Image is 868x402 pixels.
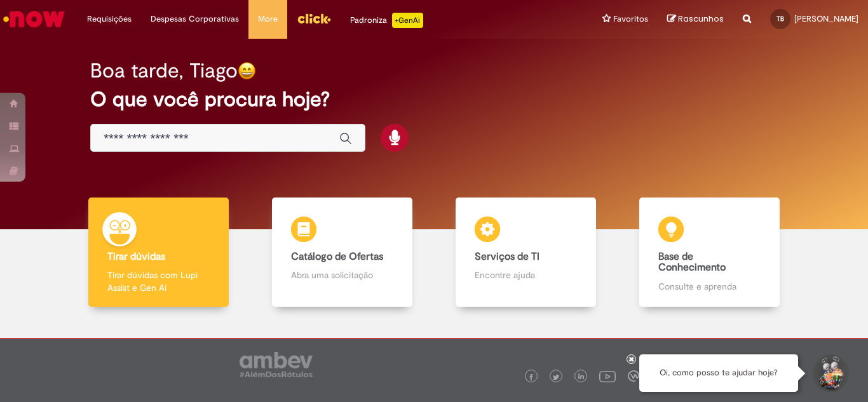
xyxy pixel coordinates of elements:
img: logo_footer_twitter.png [553,374,559,380]
p: Tirar dúvidas com Lupi Assist e Gen Ai [107,269,210,294]
img: happy-face.png [238,62,256,80]
a: Serviços de TI Encontre ajuda [434,198,618,307]
h2: Boa tarde, Tiago [90,60,238,82]
h2: O que você procura hoje? [90,88,778,111]
div: Oi, como posso te ajudar hoje? [639,354,798,392]
p: Abra uma solicitação [291,269,394,281]
div: Padroniza [350,13,423,28]
span: Despesas Corporativas [151,13,239,25]
span: Requisições [87,13,132,25]
img: logo_footer_ambev_rotulo_gray.png [240,352,313,377]
a: Rascunhos [667,13,724,25]
b: Base de Conhecimento [658,250,726,274]
span: TB [776,15,784,23]
span: Favoritos [613,13,648,25]
img: click_logo_yellow_360x200.png [297,9,331,28]
span: More [258,13,278,25]
b: Serviços de TI [475,250,539,263]
a: Tirar dúvidas Tirar dúvidas com Lupi Assist e Gen Ai [67,198,250,307]
button: Iniciar Conversa de Suporte [811,354,849,392]
span: [PERSON_NAME] [794,13,858,24]
a: Base de Conhecimento Consulte e aprenda [618,198,801,307]
img: ServiceNow [1,6,67,32]
b: Catálogo de Ofertas [291,250,383,263]
img: logo_footer_workplace.png [628,370,639,382]
p: Encontre ajuda [475,269,578,281]
a: Catálogo de Ofertas Abra uma solicitação [250,198,434,307]
p: +GenAi [392,13,423,28]
img: logo_footer_linkedin.png [578,373,585,381]
p: Consulte e aprenda [658,280,761,293]
span: Rascunhos [678,13,724,25]
b: Tirar dúvidas [107,250,165,263]
img: logo_footer_facebook.png [528,374,534,380]
img: logo_footer_youtube.png [599,368,616,384]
